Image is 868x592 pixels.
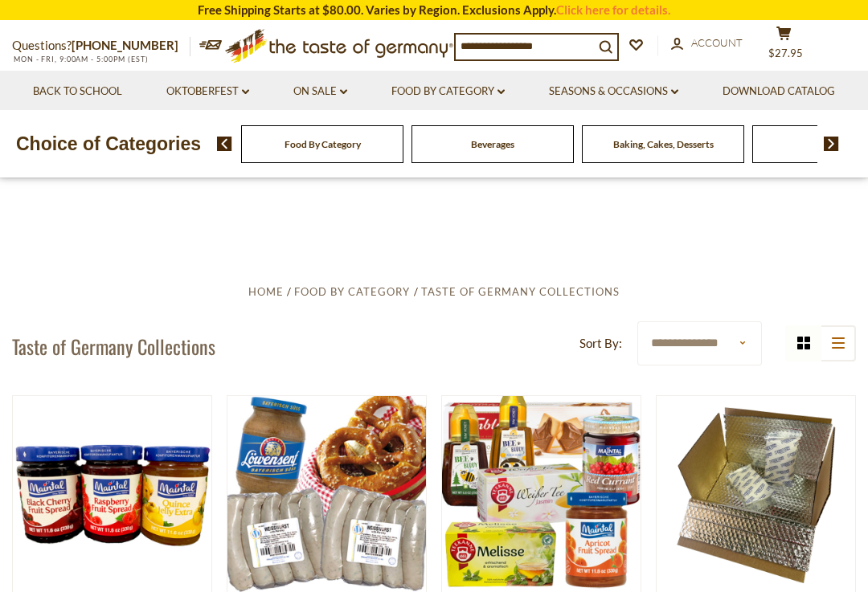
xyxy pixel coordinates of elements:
a: Account [671,35,743,52]
button: $27.95 [759,26,808,66]
a: Click here for details. [556,2,670,17]
a: Seasons & Occasions [549,83,678,100]
a: Baking, Cakes, Desserts [613,138,714,150]
h1: Taste of Germany Collections [12,334,215,358]
a: Taste of Germany Collections [421,285,620,298]
img: previous arrow [217,137,232,151]
span: $27.95 [768,47,803,59]
a: Food By Category [391,83,505,100]
a: Oktoberfest [166,83,249,100]
img: next arrow [824,137,839,151]
a: Food By Category [294,285,410,298]
a: Back to School [33,83,122,100]
p: Questions? [12,35,190,56]
a: Beverages [471,138,514,150]
a: Home [248,285,284,298]
span: MON - FRI, 9:00AM - 5:00PM (EST) [12,55,149,63]
a: Food By Category [285,138,361,150]
a: On Sale [293,83,347,100]
a: [PHONE_NUMBER] [72,38,178,52]
a: Download Catalog [723,83,835,100]
label: Sort By: [579,333,622,353]
span: Account [691,36,743,49]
